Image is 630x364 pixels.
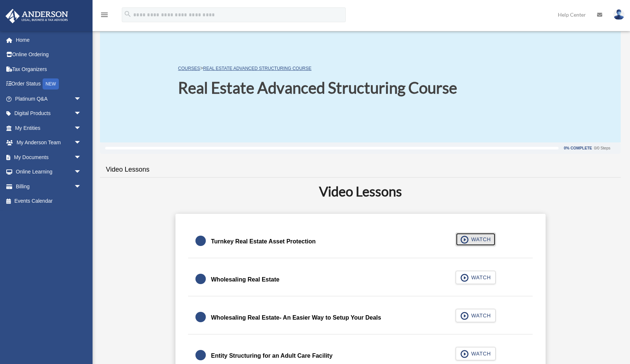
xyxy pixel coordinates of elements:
span: arrow_drop_down [74,91,89,107]
button: WATCH [456,347,496,360]
div: 0/0 Steps [594,146,610,150]
a: Video Lessons [100,159,155,180]
a: Home [5,33,93,47]
img: Anderson Advisors Platinum Portal [3,9,70,23]
a: My Anderson Teamarrow_drop_down [5,135,93,150]
p: > [178,64,457,73]
a: Turnkey Real Estate Asset Protection WATCH [195,233,525,250]
div: Entity Structuring for an Adult Care Facility [211,351,332,361]
span: WATCH [469,274,491,281]
h2: Video Lessons [104,182,616,200]
div: NEW [43,78,59,90]
a: Tax Organizers [5,62,93,77]
span: arrow_drop_down [74,106,89,121]
i: menu [100,10,109,19]
span: arrow_drop_down [74,121,89,136]
div: Turnkey Real Estate Asset Protection [211,236,316,247]
button: WATCH [456,309,496,322]
a: Billingarrow_drop_down [5,179,93,194]
a: Order StatusNEW [5,77,93,92]
img: User Pic [613,9,624,20]
div: Wholesaling Real Estate [211,274,279,285]
a: menu [100,13,109,19]
span: arrow_drop_down [74,179,89,194]
a: Events Calendar [5,194,93,209]
a: My Documentsarrow_drop_down [5,150,93,165]
span: WATCH [469,350,491,357]
span: arrow_drop_down [74,135,89,151]
span: arrow_drop_down [74,165,89,180]
a: My Entitiesarrow_drop_down [5,121,93,135]
a: Real Estate Advanced Structuring Course [203,66,312,71]
button: WATCH [456,233,496,246]
h1: Real Estate Advanced Structuring Course [178,77,457,99]
i: search [124,10,132,18]
a: Online Learningarrow_drop_down [5,165,93,179]
a: Wholesaling Real Estate- An Easier Way to Setup Your Deals WATCH [195,309,525,327]
a: Wholesaling Real Estate WATCH [195,271,525,289]
span: arrow_drop_down [74,150,89,165]
span: WATCH [469,236,491,243]
a: Platinum Q&Aarrow_drop_down [5,91,93,106]
div: 0% Complete [564,146,592,150]
span: WATCH [469,312,491,319]
div: Wholesaling Real Estate- An Easier Way to Setup Your Deals [211,313,381,323]
a: Online Ordering [5,47,93,62]
button: WATCH [456,271,496,284]
a: COURSES [178,66,200,71]
a: Digital Productsarrow_drop_down [5,106,93,121]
